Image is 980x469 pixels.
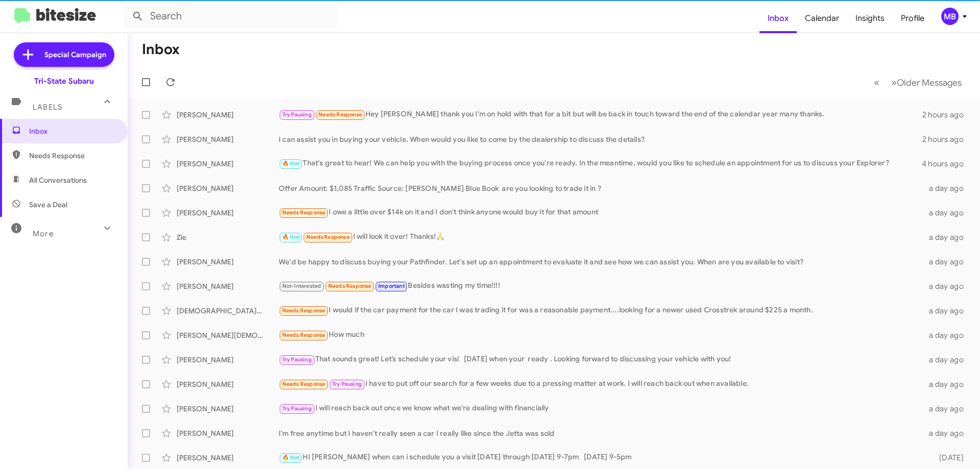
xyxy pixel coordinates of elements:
[279,428,923,438] div: I'm free anytime but I haven't really seen a car I really like since the Jetta was sold
[279,257,923,267] div: We'd be happy to discuss buying your Pathfinder. Let's set up an appointment to evaluate it and s...
[177,159,279,169] div: [PERSON_NAME]
[177,110,279,120] div: [PERSON_NAME]
[177,208,279,218] div: [PERSON_NAME]
[33,103,62,112] span: Labels
[923,281,972,291] div: a day ago
[279,305,923,316] div: I would if the car payment for the car I was trading it for was a reasonable payment....looking f...
[29,151,116,161] span: Needs Response
[29,175,87,185] span: All Conversations
[279,109,922,120] div: Hey [PERSON_NAME] thank you I'm on hold with that for a bit but will be back in touch toward the ...
[279,378,923,390] div: I have to put off our search for a few weeks due to a pressing matter at work. I will reach back ...
[14,42,114,67] a: Special Campaign
[282,283,322,289] span: Not-Interested
[282,405,312,412] span: Try Pausing
[923,453,972,463] div: [DATE]
[279,231,923,243] div: I will look it over! Thanks!🙏
[922,134,972,144] div: 2 hours ago
[177,428,279,438] div: [PERSON_NAME]
[279,207,923,218] div: I owe a little over $14k on it and I don't think anyone would buy it for that amount
[893,4,933,33] a: Profile
[177,404,279,414] div: [PERSON_NAME]
[923,379,972,389] div: a day ago
[923,428,972,438] div: a day ago
[177,134,279,144] div: [PERSON_NAME]
[306,234,350,240] span: Needs Response
[33,229,54,238] span: More
[282,356,312,363] span: Try Pausing
[923,208,972,218] div: a day ago
[923,404,972,414] div: a day ago
[279,158,922,169] div: That's great to hear! We can help you with the buying process once you're ready. In the meantime,...
[923,330,972,340] div: a day ago
[279,452,923,463] div: HI [PERSON_NAME] when can i schedule you a visit [DATE] through [DATE] 9-7pm [DATE] 9-5pm
[279,403,923,414] div: I will reach back out once we know what we're dealing with financially
[891,76,897,89] span: »
[282,332,326,338] span: Needs Response
[177,183,279,193] div: [PERSON_NAME]
[279,329,923,341] div: How much
[177,379,279,389] div: [PERSON_NAME]
[177,453,279,463] div: [PERSON_NAME]
[177,306,279,316] div: [DEMOGRAPHIC_DATA][PERSON_NAME]
[177,257,279,267] div: [PERSON_NAME]
[282,454,300,461] span: 🔥 Hot
[124,4,338,29] input: Search
[279,134,922,144] div: I can assist you in buying your vehicle. When would you like to come by the dealership to discuss...
[923,306,972,316] div: a day ago
[885,72,968,93] button: Next
[897,77,962,88] span: Older Messages
[282,111,312,118] span: Try Pausing
[279,183,923,193] div: Offer Amount: $1,085 Traffic Source: [PERSON_NAME] Blue Book are you looking to trade it in ?
[922,110,972,120] div: 2 hours ago
[279,280,923,292] div: Besides wasting my time!!!!
[874,76,879,89] span: «
[328,283,372,289] span: Needs Response
[941,8,959,25] div: MB
[923,355,972,365] div: a day ago
[282,160,300,167] span: 🔥 Hot
[847,4,893,33] a: Insights
[142,41,180,58] h1: Inbox
[332,381,362,387] span: Try Pausing
[933,8,969,25] button: MB
[923,232,972,242] div: a day ago
[177,281,279,291] div: [PERSON_NAME]
[29,200,67,210] span: Save a Deal
[29,126,116,136] span: Inbox
[923,257,972,267] div: a day ago
[282,234,300,240] span: 🔥 Hot
[378,283,405,289] span: Important
[282,381,326,387] span: Needs Response
[923,183,972,193] div: a day ago
[177,330,279,340] div: [PERSON_NAME][DEMOGRAPHIC_DATA]
[34,76,94,86] div: Tri-State Subaru
[759,4,797,33] a: Inbox
[868,72,968,93] nav: Page navigation example
[177,355,279,365] div: [PERSON_NAME]
[279,354,923,365] div: That sounds great! Let’s schedule your visi [DATE] when your ready . Looking forward to discussin...
[177,232,279,242] div: Zie
[282,209,326,216] span: Needs Response
[318,111,362,118] span: Needs Response
[44,50,106,60] span: Special Campaign
[868,72,886,93] button: Previous
[282,307,326,314] span: Needs Response
[797,4,847,33] a: Calendar
[922,159,972,169] div: 4 hours ago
